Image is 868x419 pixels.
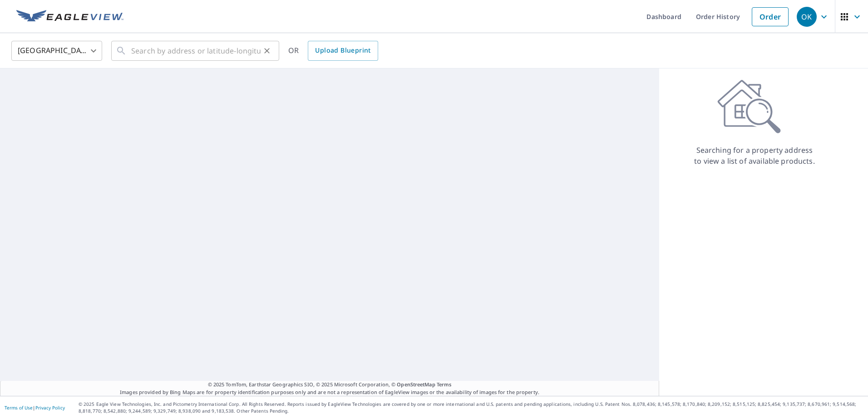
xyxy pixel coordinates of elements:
[5,405,65,410] p: |
[131,38,261,63] input: Search by address or latitude-longitude
[11,38,102,63] div: [GEOGRAPHIC_DATA]
[79,401,863,414] p: © 2025 Eagle View Technologies, Inc. and Pictometry International Corp. All Rights Reserved. Repo...
[208,381,452,389] span: © 2025 TomTom, Earthstar Geographics SIO, © 2025 Microsoft Corporation, ©
[261,44,273,57] button: Clear
[437,381,452,388] a: Terms
[5,404,33,411] a: Terms of Use
[797,7,817,27] div: OK
[315,45,370,56] span: Upload Blueprint
[16,10,123,24] img: EV Logo
[694,145,815,166] p: Searching for a property address to view a list of available products.
[308,41,378,61] a: Upload Blueprint
[397,381,435,388] a: OpenStreetMap
[35,404,65,411] a: Privacy Policy
[288,41,378,61] div: OR
[752,7,789,26] a: Order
